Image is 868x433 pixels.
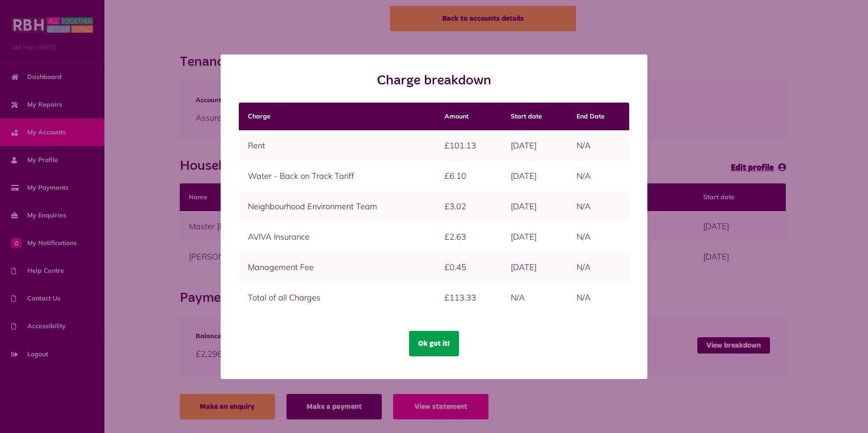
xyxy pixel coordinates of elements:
[567,191,629,221] td: N/A
[239,161,435,191] td: Water - Back on Track Tariff
[435,221,502,252] td: £2.63
[502,252,567,282] td: [DATE]
[567,103,629,130] th: End Date
[502,161,567,191] td: [DATE]
[239,191,435,221] td: Neighbourhood Environment Team
[502,191,567,221] td: [DATE]
[239,73,629,89] h2: Charge breakdown
[567,130,629,161] td: N/A
[435,103,502,130] th: Amount
[567,221,629,252] td: N/A
[435,252,502,282] td: £0.45
[502,130,567,161] td: [DATE]
[435,282,502,313] td: £113.33
[239,221,435,252] td: AVIVA Insurance
[239,282,435,313] td: Total of all Charges
[567,161,629,191] td: N/A
[409,331,459,356] button: Ok got it!
[239,252,435,282] td: Management Fee
[502,221,567,252] td: [DATE]
[239,103,435,130] th: Charge
[502,282,567,313] td: N/A
[502,103,567,130] th: Start date
[435,130,502,161] td: £101.13
[435,161,502,191] td: £6.10
[239,130,435,161] td: Rent
[567,252,629,282] td: N/A
[435,191,502,221] td: £3.02
[567,282,629,313] td: N/A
